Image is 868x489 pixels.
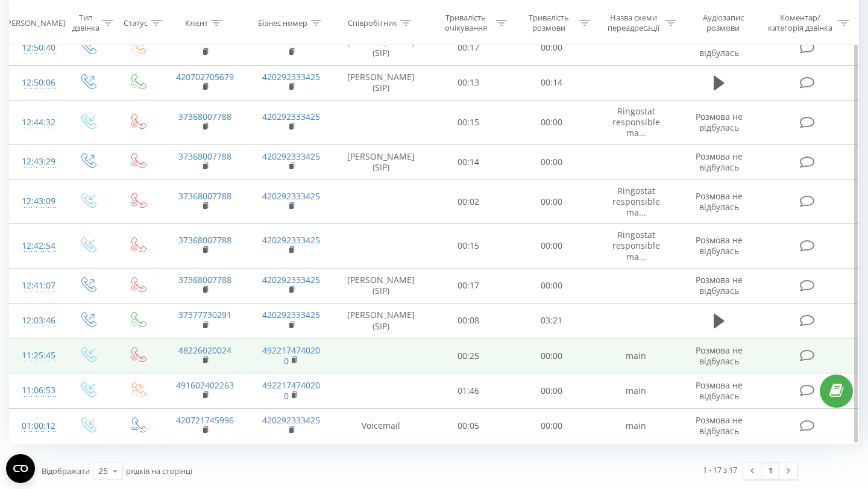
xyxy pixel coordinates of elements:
td: [PERSON_NAME] (SIP) [335,65,427,100]
a: 37368007788 [178,234,231,246]
span: Розмова не відбулась [696,151,743,173]
div: 12:50:06 [22,71,51,95]
div: Назва схеми переадресації [604,13,662,33]
td: 00:17 [427,268,511,303]
td: 00:00 [510,373,593,408]
div: 11:25:45 [22,344,51,367]
div: 25 [98,465,108,477]
td: 00:00 [510,145,593,179]
span: Ringostat responsible ma... [612,229,660,262]
span: Розмова не відбулась [696,234,743,257]
div: Співробітник [348,17,397,28]
td: 00:05 [427,408,511,443]
span: Розмова не відбулась [696,344,743,367]
td: main [593,338,679,373]
span: Ringostat responsible ma... [612,105,660,139]
td: main [593,373,679,408]
div: [PERSON_NAME] [4,17,65,28]
span: Розмова не відбулась [696,379,743,402]
a: 48226020024 [178,344,231,356]
td: 00:17 [427,30,511,65]
div: 12:43:09 [22,190,51,213]
a: 37368007788 [178,151,231,162]
td: 01:46 [427,373,511,408]
span: Розмова не відбулась [696,414,743,437]
td: 00:08 [427,303,511,338]
td: 00:00 [510,224,593,269]
td: 00:00 [510,408,593,443]
td: [PERSON_NAME] (SIP) [335,303,427,338]
a: 4922174740200 [262,344,320,367]
button: Open CMP widget [6,454,35,483]
a: 420292333425 [262,190,320,202]
a: 37368007788 [178,111,231,122]
a: 420292333425 [262,234,320,246]
a: 420292333425 [262,36,320,48]
td: 00:25 [427,338,511,373]
td: 00:15 [427,100,511,145]
a: 420292333425 [262,111,320,122]
span: Розмова не відбулась [696,274,743,296]
div: Тривалість очікування [438,13,494,33]
a: 37377730291 [178,309,231,320]
td: [PERSON_NAME] (SIP) [335,30,427,65]
div: 01:00:12 [22,414,51,438]
span: Розмова не відбулась [696,190,743,213]
div: Тип дзвінка [72,13,99,33]
div: 12:43:29 [22,150,51,173]
a: 420702705679 [176,36,234,48]
a: 37368007788 [178,274,231,285]
td: 00:14 [510,65,593,100]
span: рядків на сторінці [126,466,192,476]
span: Відображати [42,466,90,476]
td: 00:00 [510,30,593,65]
td: 00:00 [510,100,593,145]
td: 00:14 [427,145,511,179]
div: 11:06:53 [22,379,51,402]
td: Voicemail [335,408,427,443]
div: Бізнес номер [258,17,307,28]
a: 1 [761,463,779,479]
a: 420721745996 [176,414,234,426]
div: Тривалість розмови [521,13,576,33]
td: 00:13 [427,65,511,100]
span: Розмова не відбулась [696,111,743,133]
td: main [593,408,679,443]
div: 12:41:07 [22,274,51,297]
div: 12:03:46 [22,309,51,332]
a: 4922174740200 [262,379,320,402]
span: Розмова не відбулась [696,36,743,58]
div: 12:50:40 [22,36,51,60]
td: 00:00 [510,268,593,303]
div: 12:42:54 [22,234,51,258]
div: Аудіозапис розмови [690,13,756,33]
a: 420292333425 [262,309,320,320]
a: 420292333425 [262,274,320,285]
td: [PERSON_NAME] (SIP) [335,268,427,303]
div: Клієнт [185,17,208,28]
span: Ringostat responsible ma... [612,185,660,218]
td: 03:21 [510,303,593,338]
td: 00:00 [510,179,593,224]
td: [PERSON_NAME] (SIP) [335,145,427,179]
div: 12:44:32 [22,111,51,134]
a: 420292333425 [262,71,320,83]
div: Коментар/категорія дзвінка [765,13,835,33]
td: 00:15 [427,224,511,269]
a: 420702705679 [176,71,234,83]
a: 420292333425 [262,414,320,426]
div: Статус [124,17,148,28]
a: 37368007788 [178,190,231,202]
td: 00:02 [427,179,511,224]
a: 491602402263 [176,379,234,391]
a: 420292333425 [262,151,320,162]
td: 00:00 [510,338,593,373]
div: 1 - 17 з 17 [703,464,737,476]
